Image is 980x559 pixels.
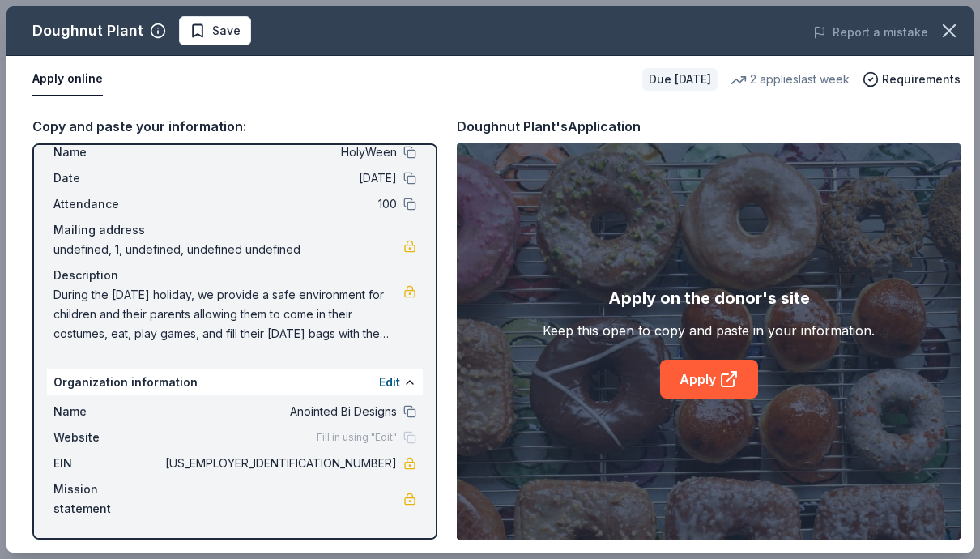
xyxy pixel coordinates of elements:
span: Attendance [53,194,162,214]
div: Doughnut Plant's Application [457,116,641,137]
span: Mission statement [53,480,162,518]
div: Organization information [47,369,423,395]
div: Mailing address [53,220,416,240]
button: Save [179,16,251,45]
span: During the [DATE] holiday, we provide a safe environment for children and their parents allowing ... [53,285,403,344]
button: Edit [379,373,400,392]
span: Date [53,169,162,188]
span: [US_EMPLOYER_IDENTIFICATION_NUMBER] [162,454,397,473]
span: Name [53,402,162,421]
span: [DATE] [162,169,397,188]
span: HolyWeen [162,143,397,162]
a: Apply [660,360,758,399]
span: Anointed Bi Designs [162,402,397,421]
button: Requirements [863,70,961,89]
span: Save [212,21,241,41]
button: Report a mistake [813,23,928,42]
div: Description [53,266,416,285]
div: Apply on the donor's site [608,285,810,311]
span: EIN [53,454,162,473]
span: Website [53,428,162,447]
div: Keep this open to copy and paste in your information. [543,321,875,340]
div: Doughnut Plant [32,18,143,44]
div: 2 applies last week [731,70,850,89]
button: Apply online [32,62,103,96]
span: 100 [162,194,397,214]
span: Requirements [882,70,961,89]
div: Copy and paste your information: [32,116,437,137]
span: undefined, 1, undefined, undefined undefined [53,240,403,259]
div: Due [DATE] [642,68,718,91]
span: Fill in using "Edit" [317,431,397,444]
span: Name [53,143,162,162]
